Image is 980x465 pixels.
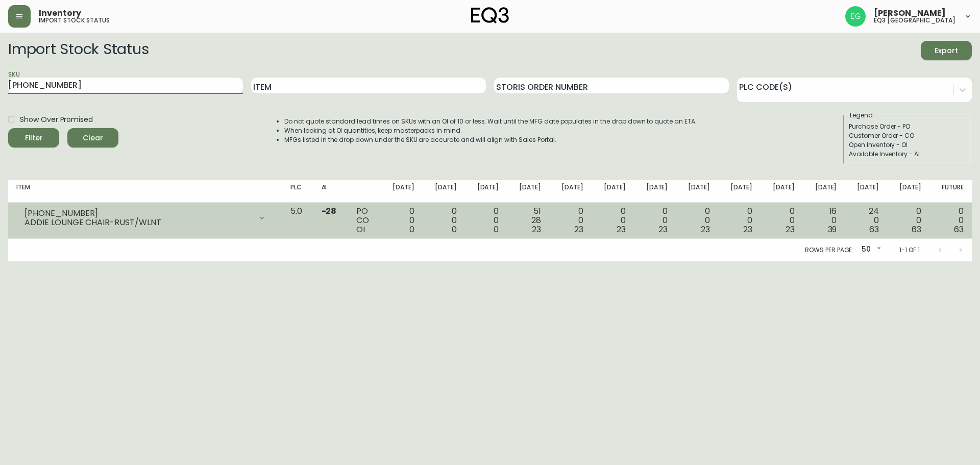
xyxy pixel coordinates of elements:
span: 23 [617,224,626,235]
div: 16 0 [811,207,837,234]
div: 24 0 [853,207,879,234]
th: [DATE] [507,180,549,203]
div: [PHONE_NUMBER]ADDIE LOUNGE CHAIR-RUST/WLNT [16,207,274,229]
th: [DATE] [761,180,803,203]
div: 51 28 [515,207,541,234]
span: 0 [409,224,414,235]
div: [PHONE_NUMBER] [24,209,252,218]
li: MFGs listed in the drop down under the SKU are accurate and will align with Sales Portal. [284,135,697,144]
button: Filter [8,128,59,148]
th: [DATE] [803,180,845,203]
th: [DATE] [634,180,676,203]
th: [DATE] [465,180,507,203]
span: 23 [701,224,710,235]
th: Item [8,180,282,203]
img: db11c1629862fe82d63d0774b1b54d2b [845,6,866,27]
th: AI [313,180,349,203]
button: Export [921,41,972,60]
div: 0 0 [938,207,964,234]
div: 0 0 [769,207,795,234]
li: Do not quote standard lead times on SKUs with an OI of 10 or less. Wait until the MFG date popula... [284,117,697,126]
th: [DATE] [845,180,887,203]
span: Export [929,44,964,57]
span: 63 [869,224,879,235]
div: 0 0 [388,207,414,234]
div: 0 0 [895,207,921,234]
span: 23 [532,224,541,235]
div: ADDIE LOUNGE CHAIR-RUST/WLNT [24,218,252,227]
span: 63 [954,224,964,235]
div: Customer Order - CO [849,131,965,140]
td: 5.0 [282,203,313,239]
span: [PERSON_NAME] [874,9,946,17]
h5: import stock status [39,17,110,23]
div: Available Inventory - AI [849,150,965,159]
span: 0 [452,224,457,235]
div: Purchase Order - PO [849,122,965,131]
div: PO CO [356,207,372,234]
legend: Legend [849,111,874,120]
div: 0 0 [642,207,668,234]
div: 0 0 [431,207,457,234]
span: OI [356,224,365,235]
span: Show Over Promised [20,114,93,125]
th: [DATE] [676,180,718,203]
div: 50 [857,241,883,258]
h2: Import Stock Status [8,41,149,60]
span: 23 [658,224,668,235]
span: Clear [76,132,110,144]
span: 23 [786,224,795,235]
span: 39 [828,224,837,235]
li: When looking at OI quantities, keep masterpacks in mind. [284,126,697,135]
th: [DATE] [380,180,423,203]
img: logo [471,7,509,23]
th: PLC [282,180,313,203]
span: Inventory [39,9,81,17]
th: [DATE] [592,180,634,203]
span: 63 [912,224,921,235]
button: Clear [67,128,118,148]
div: Filter [25,132,43,144]
div: 0 0 [726,207,752,234]
p: 1-1 of 1 [899,246,920,255]
span: 23 [574,224,583,235]
span: -28 [322,205,337,217]
div: 0 0 [600,207,626,234]
th: Future [929,180,972,203]
div: 0 0 [684,207,710,234]
h5: eq3 [GEOGRAPHIC_DATA] [874,17,955,23]
div: 0 0 [557,207,583,234]
span: 23 [743,224,752,235]
th: [DATE] [887,180,929,203]
span: 0 [494,224,499,235]
th: [DATE] [718,180,761,203]
div: 0 0 [473,207,499,234]
th: [DATE] [549,180,592,203]
th: [DATE] [423,180,465,203]
div: Open Inventory - OI [849,140,965,150]
p: Rows per page: [805,246,853,255]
